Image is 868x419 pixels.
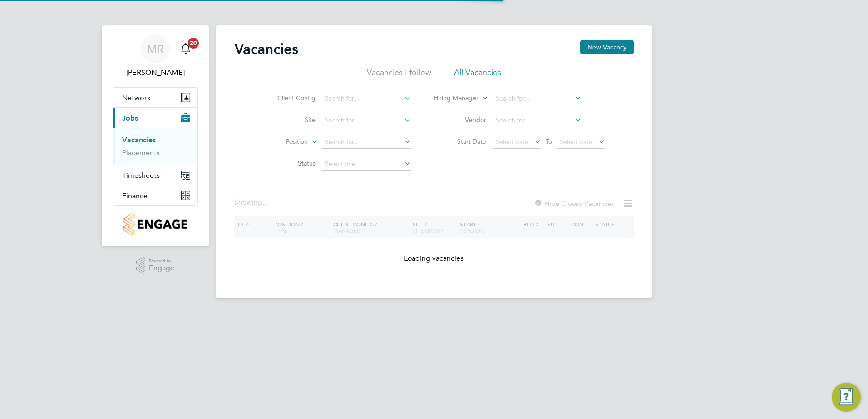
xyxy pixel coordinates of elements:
img: countryside-properties-logo-retina.png [123,213,187,235]
button: Jobs [113,108,197,128]
input: Search for... [322,114,411,127]
button: New Vacancy [580,40,634,54]
input: Search for... [322,93,411,105]
span: ... [262,198,268,207]
h2: Vacancies [234,40,298,58]
span: 20 [188,38,199,49]
label: Site [263,116,316,124]
input: Search for... [493,114,582,127]
span: Engage [149,264,174,272]
label: Hiring Manager [426,94,478,103]
input: Search for... [322,136,411,149]
button: Engage Resource Center [832,383,861,412]
input: Search for... [493,93,582,105]
span: Select date [560,138,592,146]
a: Placements [122,148,160,157]
li: All Vacancies [454,67,501,83]
a: Vacancies [122,136,156,144]
input: Select one [322,158,411,171]
div: Jobs [113,128,197,165]
button: Network [113,88,197,107]
a: Go to home page [113,213,198,235]
span: Finance [122,191,148,200]
a: MR[PERSON_NAME] [113,34,198,78]
li: Vacancies I follow [367,67,431,83]
span: Timesheets [122,171,160,180]
label: Start Date [434,137,486,146]
span: To [543,136,555,147]
div: Showing [234,198,270,207]
span: Network [122,93,151,102]
span: Powered by [149,257,174,265]
nav: Main navigation [102,25,209,246]
label: Position [256,137,308,146]
span: Jobs [122,114,138,122]
label: Status [263,159,316,167]
span: Select date [496,138,528,146]
span: MR [147,43,164,55]
label: Client Config [263,94,316,102]
button: Finance [113,185,197,205]
span: Martin Routh [113,67,198,78]
a: Powered byEngage [136,257,175,274]
label: Vendor [434,116,486,124]
button: Timesheets [113,165,197,185]
a: 20 [177,34,195,63]
label: Hide Closed Vacancies [534,199,614,208]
